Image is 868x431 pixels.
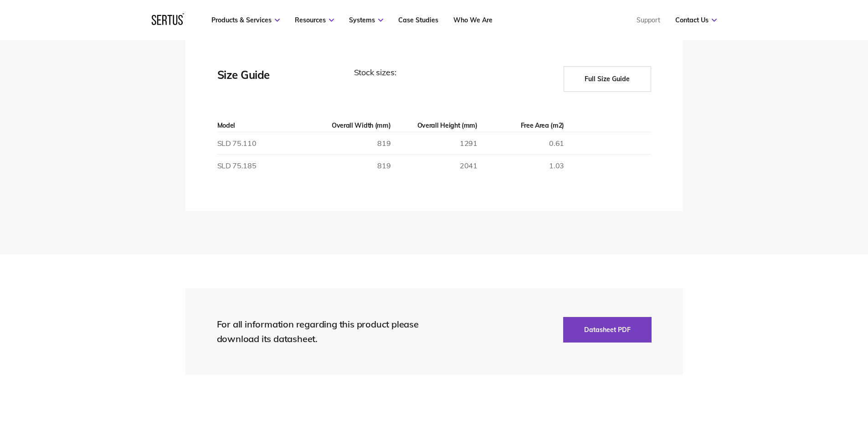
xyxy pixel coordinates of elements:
[478,132,564,155] td: 0.61
[304,132,390,155] td: 819
[478,119,564,132] th: Free Area (m2)
[563,317,652,343] button: Datasheet PDF
[478,155,564,177] td: 1.03
[398,16,438,24] a: Case Studies
[211,16,280,24] a: Products & Services
[295,16,334,24] a: Resources
[217,119,304,132] th: Model
[217,66,308,92] div: Size Guide
[304,155,390,177] td: 819
[217,155,304,177] td: SLD 75.185
[564,66,651,92] button: Full Size Guide
[390,132,477,155] td: 1291
[217,132,304,155] td: SLD 75.110
[390,119,477,132] th: Overall Height (mm)
[304,119,390,132] th: Overall Width (mm)
[637,16,660,24] a: Support
[675,16,717,24] a: Contact Us
[453,16,493,24] a: Who We Are
[349,16,383,24] a: Systems
[390,155,477,177] td: 2041
[354,66,518,92] div: Stock sizes:
[217,317,436,346] div: For all information regarding this product please download its datasheet.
